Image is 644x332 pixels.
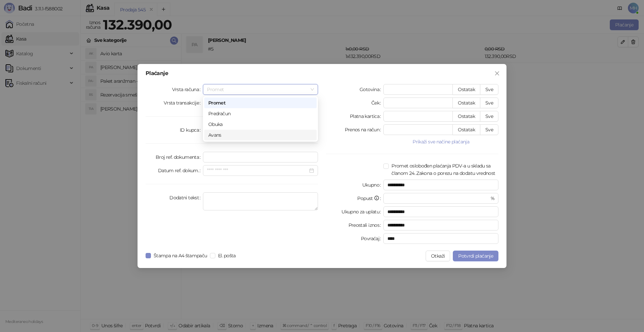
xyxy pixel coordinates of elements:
button: Sve [480,84,498,95]
div: Plaćanje [146,71,498,76]
label: Vrsta računa [172,84,203,95]
label: Platna kartica [350,111,383,122]
input: Datum ref. dokum. [207,167,308,174]
span: Zatvori [492,71,502,76]
button: Sve [480,111,498,122]
div: Promet [208,99,313,107]
button: Sve [480,124,498,135]
button: Prikaži sve načine plaćanja [383,138,498,146]
button: Ostatak [452,111,480,122]
input: Popust [387,193,489,203]
button: Potvrdi plaćanje [453,251,498,261]
input: Broj ref. dokumenta [203,152,318,162]
div: Obuka [208,121,313,128]
div: Obuka [204,119,317,130]
button: Otkaži [426,251,450,261]
span: El. pošta [215,252,238,259]
button: Sve [480,97,498,108]
div: Avans [204,130,317,140]
label: Popust [357,193,383,204]
span: close [494,71,500,76]
label: Ukupno za uplatu [341,206,383,217]
div: Avans [208,131,313,139]
span: Promet oslobođen plaćanja PDV-a u skladu sa članom 24. Zakona o porezu na dodatu vrednost [389,162,498,177]
div: Promet [204,97,317,108]
button: Ostatak [452,124,480,135]
label: Preostali iznos [348,220,384,230]
span: Promet [207,84,314,94]
div: Predračun [204,108,317,119]
label: Prenos na račun [345,124,384,135]
label: Vrsta transakcije [164,97,203,108]
label: Povraćaj [361,233,383,244]
label: Ček [371,97,383,108]
div: Predračun [208,110,313,117]
span: Potvrdi plaćanje [458,253,493,259]
button: Close [492,68,502,79]
label: Broj ref. dokumenta [156,152,203,162]
label: Gotovina [360,84,383,95]
label: Datum ref. dokum. [158,165,203,176]
button: Ostatak [452,97,480,108]
label: ID kupca [180,125,203,135]
span: Štampa na A4 štampaču [151,252,210,259]
label: Ukupno [362,180,384,190]
label: Dodatni tekst [169,192,203,203]
button: Ostatak [452,84,480,95]
textarea: Dodatni tekst [203,192,318,210]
